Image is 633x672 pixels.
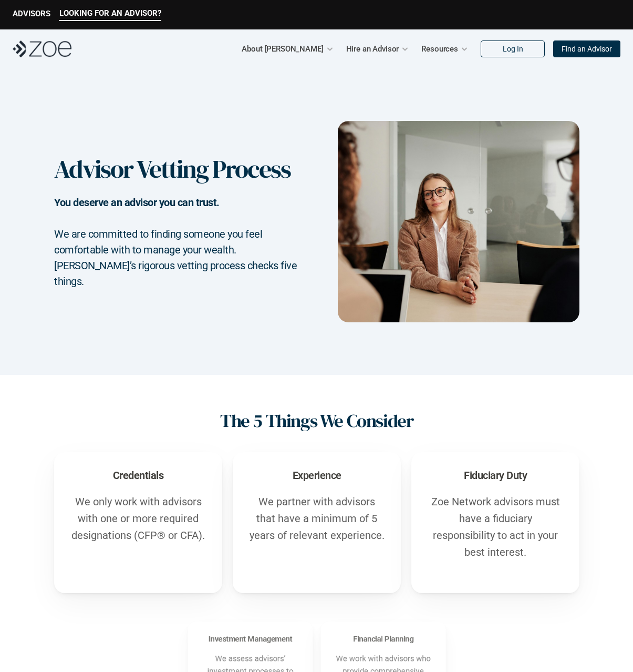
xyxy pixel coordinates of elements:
[208,633,292,644] h3: Investment Management
[553,40,620,57] a: Find an Advisor
[427,493,564,561] p: Zoe Network advisors must have a fiduciary responsibility to act in your best interest.
[346,41,399,57] p: Hire an Advisor
[481,40,545,57] a: Log In
[54,154,295,185] h1: Advisor Vetting Process
[248,493,385,544] p: We partner with advisors that have a minimum of 5 years of relevant experience.
[562,45,612,54] p: Find an Advisor
[112,468,163,483] h3: Credentials
[70,493,206,544] p: We only work with advisors with one or more required designations (CFP® or CFA).
[292,468,341,483] h3: Experience
[464,468,527,483] h3: Fiduciary Duty
[59,8,161,18] p: LOOKING FOR AN ADVISOR?
[220,411,413,431] h1: The 5 Things We Consider
[242,41,323,57] p: About [PERSON_NAME]
[503,45,523,54] p: Log In
[13,9,50,18] p: ADVISORS
[421,41,458,57] p: Resources
[54,226,297,289] h2: We are committed to finding someone you feel comfortable with to manage your wealth. [PERSON_NAME...
[353,633,413,644] h3: Financial Planning
[54,195,297,226] h2: You deserve an advisor you can trust.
